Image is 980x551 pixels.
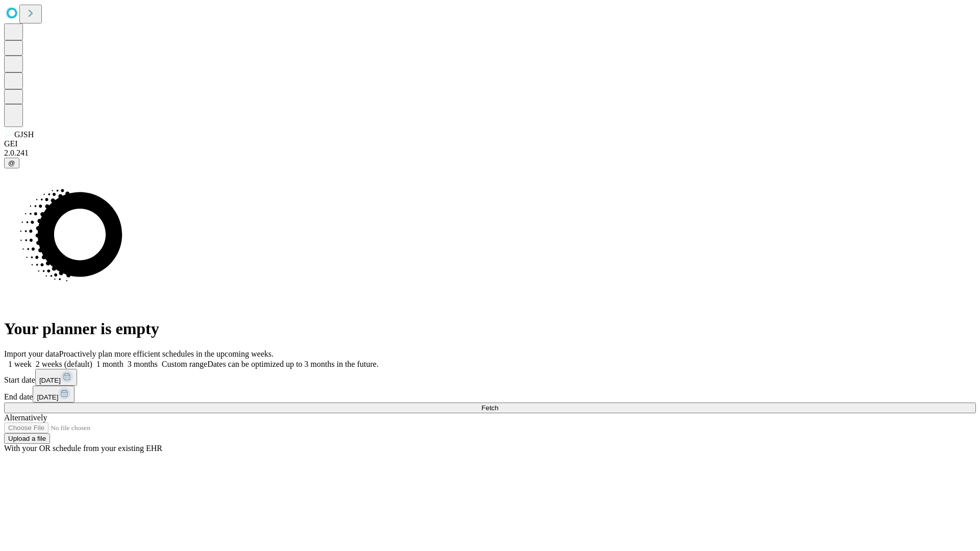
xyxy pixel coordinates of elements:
div: GEI [4,139,976,148]
span: 1 week [8,360,32,368]
span: Dates can be optimized up to 3 months in the future. [207,360,378,368]
span: @ [8,159,15,167]
div: 2.0.241 [4,148,976,158]
span: Alternatively [4,413,47,422]
span: Fetch [481,404,498,412]
button: @ [4,158,19,168]
button: Upload a file [4,433,50,444]
span: Proactively plan more efficient schedules in the upcoming weeks. [59,349,274,358]
span: [DATE] [39,377,61,384]
h1: Your planner is empty [4,319,976,338]
span: With your OR schedule from your existing EHR [4,444,162,453]
span: 2 weeks (default) [36,360,92,368]
span: 3 months [128,360,158,368]
div: Start date [4,369,976,386]
span: Custom range [162,360,207,368]
span: Import your data [4,349,59,358]
button: [DATE] [35,369,77,386]
div: End date [4,386,976,403]
span: [DATE] [37,393,58,401]
button: [DATE] [33,386,75,403]
span: 1 month [96,360,124,368]
span: GJSH [14,130,34,139]
button: Fetch [4,403,976,413]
